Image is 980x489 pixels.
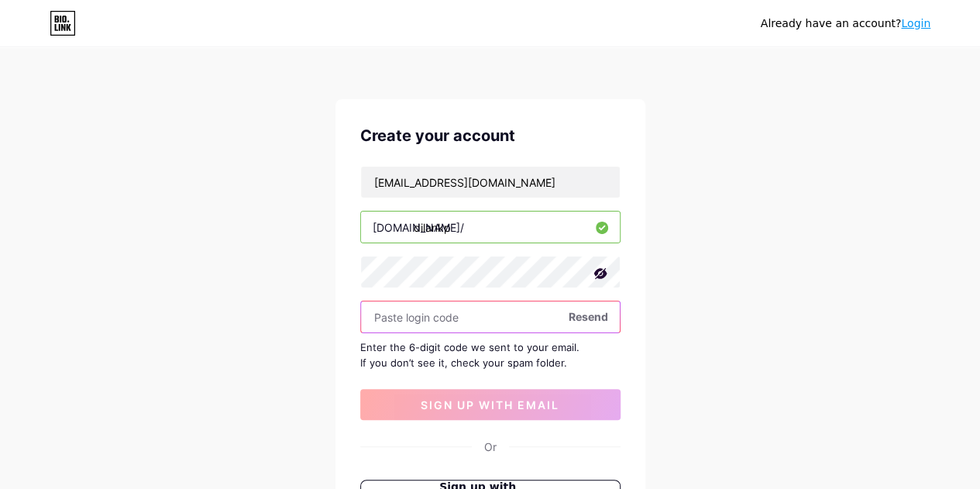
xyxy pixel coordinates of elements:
span: Resend [569,308,608,325]
div: Create your account [360,124,621,147]
div: Already have an account? [761,15,930,32]
input: Email [361,167,620,198]
span: sign up with email [421,398,559,412]
div: Enter the 6-digit code we sent to your email. If you don’t see it, check your spam folder. [360,339,621,370]
button: sign up with email [360,389,621,420]
div: [DOMAIN_NAME]/ [373,219,464,236]
a: Login [901,17,930,29]
div: Or [484,439,497,455]
input: username [361,212,620,243]
input: Paste login code [361,301,620,332]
